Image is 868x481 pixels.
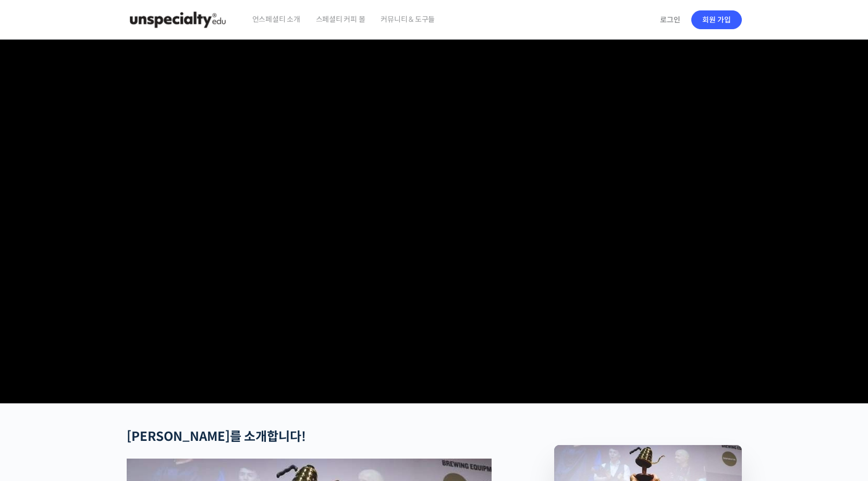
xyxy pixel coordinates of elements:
[691,10,742,29] a: 회원 가입
[127,429,499,445] h2: [PERSON_NAME]를 소개합니다!
[654,8,687,32] a: 로그인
